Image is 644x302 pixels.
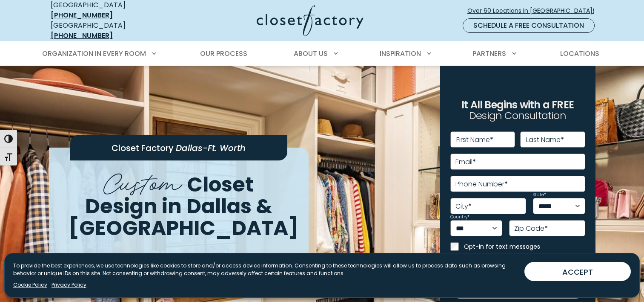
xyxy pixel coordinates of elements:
a: Schedule a Free Consultation [463,18,595,33]
span: Locations [560,49,599,58]
span: Our Process [200,49,247,58]
label: Opt-in for text messages [464,242,585,251]
span: Design Consultation [469,109,566,123]
span: Closet Factory [112,142,174,154]
label: First Name [456,136,493,143]
span: Organization in Every Room [42,49,146,58]
span: Inspiration [380,49,421,58]
span: Over 60 Locations in [GEOGRAPHIC_DATA]! [467,6,601,15]
span: About Us [294,49,328,58]
img: Closet Factory Logo [257,5,364,36]
label: Country [450,215,469,219]
label: Last Name [526,136,564,143]
p: To provide the best experiences, we use technologies like cookies to store and/or access device i... [13,262,518,277]
label: Zip Code [514,225,548,232]
a: Cookie Policy [13,281,47,289]
span: Partners [472,49,506,58]
a: Privacy Policy [52,281,86,289]
label: Phone Number [455,181,508,188]
button: ACCEPT [524,262,631,281]
label: State [533,193,546,197]
span: Custom [103,161,182,200]
span: It All Begins with a FREE [461,98,574,112]
span: Dallas-Ft. Worth [176,142,246,154]
span: Dallas & [GEOGRAPHIC_DATA] [69,192,299,242]
label: Email [455,159,476,166]
a: [PHONE_NUMBER] [51,10,113,20]
div: [GEOGRAPHIC_DATA] [51,20,174,41]
label: City [455,203,472,210]
span: Closet Design in [85,170,254,221]
a: [PHONE_NUMBER] [51,31,113,41]
a: Over 60 Locations in [GEOGRAPHIC_DATA]! [467,3,601,18]
nav: Primary Menu [36,42,608,66]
